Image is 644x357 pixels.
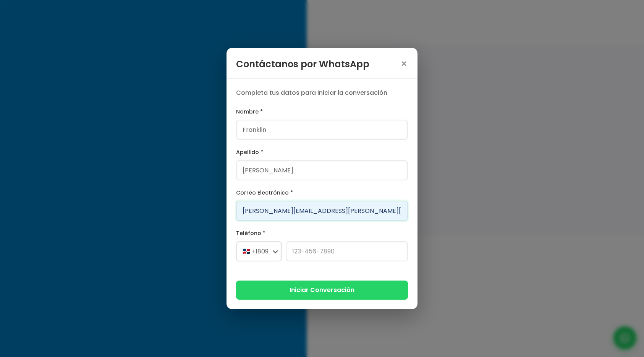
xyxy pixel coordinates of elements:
input: 123-456-7890 [286,241,408,261]
button: Iniciar Conversación [236,281,408,299]
span: × [400,59,408,70]
label: Teléfono * [236,229,408,238]
label: Apellido * [236,148,408,157]
label: Nombre * [236,107,408,117]
h3: Contáctanos por WhatsApp [236,57,369,71]
label: Correo Electrónico * [236,188,408,198]
p: Completa tus datos para iniciar la conversación [236,88,408,97]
